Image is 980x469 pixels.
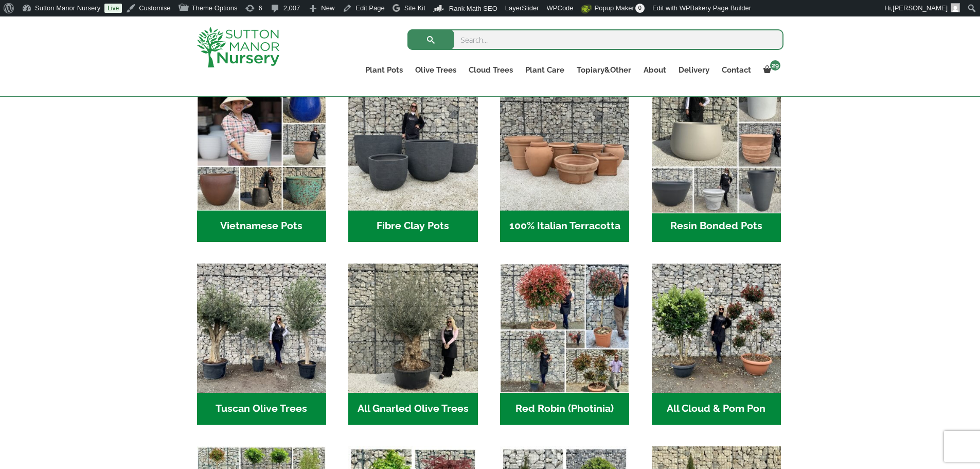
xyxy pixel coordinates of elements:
[500,264,629,425] a: Visit product category Red Robin (Photinia)
[359,63,409,77] a: Plant Pots
[348,264,477,393] img: Home - 5833C5B7 31D0 4C3A 8E42 DB494A1738DB
[104,4,122,13] a: Live
[770,60,780,71] span: 29
[500,264,629,393] img: Home - F5A23A45 75B5 4929 8FB2 454246946332
[348,81,477,242] a: Visit product category Fibre Clay Pots
[348,264,477,425] a: Visit product category All Gnarled Olive Trees
[462,63,519,77] a: Cloud Trees
[672,63,716,77] a: Delivery
[648,78,784,214] img: Home - 67232D1B A461 444F B0F6 BDEDC2C7E10B 1 105 c
[409,63,462,77] a: Olive Trees
[757,63,783,77] a: 29
[197,264,326,393] img: Home - 7716AD77 15EA 4607 B135 B37375859F10
[197,81,326,210] img: Home - 6E921A5B 9E2F 4B13 AB99 4EF601C89C59 1 105 c
[197,81,326,242] a: Visit product category Vietnamese Pots
[197,211,326,242] h2: Vietnamese Pots
[449,5,497,12] span: Rank Math SEO
[519,63,571,77] a: Plant Care
[893,4,948,12] span: [PERSON_NAME]
[500,81,629,210] img: Home - 1B137C32 8D99 4B1A AA2F 25D5E514E47D 1 105 c
[197,393,326,425] h2: Tuscan Olive Trees
[716,63,757,77] a: Contact
[571,63,637,77] a: Topiary&Other
[348,211,477,242] h2: Fibre Clay Pots
[637,63,672,77] a: About
[407,29,783,50] input: Search...
[652,264,781,393] img: Home - A124EB98 0980 45A7 B835 C04B779F7765
[404,4,425,12] span: Site Kit
[500,211,629,242] h2: 100% Italian Terracotta
[652,211,781,242] h2: Resin Bonded Pots
[652,264,781,425] a: Visit product category All Cloud & Pom Pon
[197,27,279,67] img: logo
[348,81,477,210] img: Home - 8194B7A3 2818 4562 B9DD 4EBD5DC21C71 1 105 c 1
[348,393,477,425] h2: All Gnarled Olive Trees
[197,264,326,425] a: Visit product category Tuscan Olive Trees
[500,393,629,425] h2: Red Robin (Photinia)
[635,4,645,13] span: 0
[652,81,781,242] a: Visit product category Resin Bonded Pots
[500,81,629,242] a: Visit product category 100% Italian Terracotta
[652,393,781,425] h2: All Cloud & Pom Pon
